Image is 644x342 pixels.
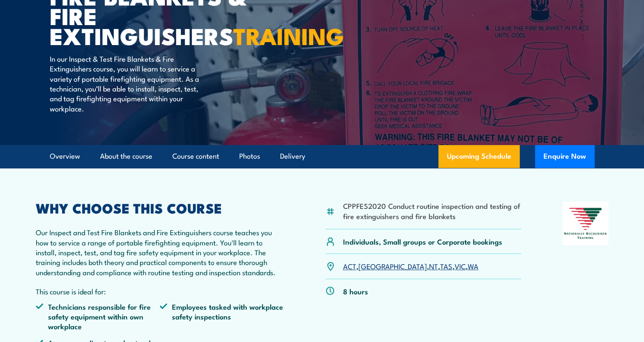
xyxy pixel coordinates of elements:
a: [GEOGRAPHIC_DATA] [358,261,427,271]
a: ACT [343,261,356,271]
img: Nationally Recognised Training logo. [563,202,609,245]
li: CPPFES2020 Conduct routine inspection and testing of fire extinguishers and fire blankets [343,201,521,221]
strong: TRAINING [233,17,344,53]
li: Technicians responsible for fire safety equipment within own workplace [36,302,160,331]
a: Overview [50,145,80,168]
a: WA [468,261,478,271]
a: Photos [239,145,260,168]
a: VIC [455,261,466,271]
p: Our Inspect and Test Fire Blankets and Fire Extinguishers course teaches you how to service a ran... [36,227,284,277]
a: Course content [172,145,219,168]
p: In our Inspect & Test Fire Blankets & Fire Extinguishers course, you will learn to service a vari... [50,54,205,113]
a: Upcoming Schedule [438,145,520,168]
p: , , , , , [343,261,478,271]
a: TAS [440,261,452,271]
a: NT [429,261,438,271]
button: Enquire Now [535,145,595,168]
a: About the course [100,145,152,168]
h2: WHY CHOOSE THIS COURSE [36,202,284,214]
a: Delivery [280,145,305,168]
p: Individuals, Small groups or Corporate bookings [343,237,502,246]
p: This course is ideal for: [36,286,284,296]
li: Employees tasked with workplace safety inspections [160,302,284,331]
p: 8 hours [343,286,368,296]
